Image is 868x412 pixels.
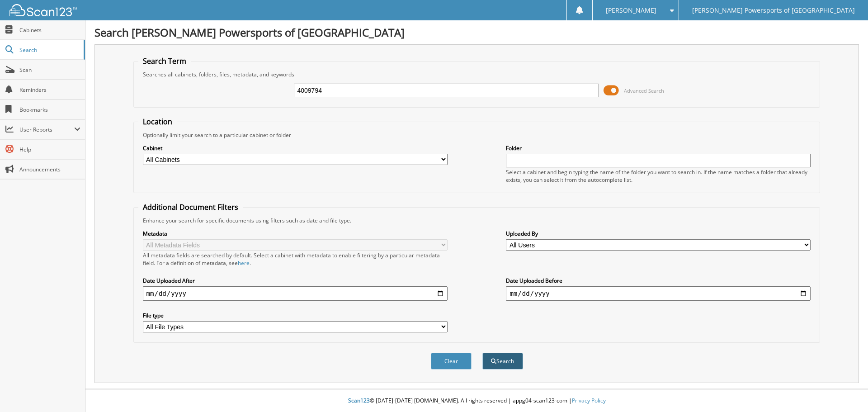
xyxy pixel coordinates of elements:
[143,144,448,152] label: Cabinet
[138,202,243,212] legend: Additional Document Filters
[19,26,80,34] span: Cabinets
[138,56,191,66] legend: Search Term
[692,8,855,13] span: [PERSON_NAME] Powersports of [GEOGRAPHIC_DATA]
[431,353,472,369] button: Clear
[143,277,448,284] label: Date Uploaded After
[19,146,80,153] span: Help
[823,369,868,412] iframe: Chat Widget
[143,230,448,237] label: Metadata
[9,4,77,16] img: scan123-logo-white.svg
[19,166,80,173] span: Announcements
[572,397,606,404] a: Privacy Policy
[506,144,811,152] label: Folder
[19,46,79,54] span: Search
[143,312,448,319] label: File type
[506,277,811,284] label: Date Uploaded Before
[348,397,370,404] span: Scan123
[143,286,448,301] input: start
[138,217,816,224] div: Enhance your search for specific documents using filters such as date and file type.
[19,106,80,114] span: Bookmarks
[238,259,250,267] a: here
[606,8,656,13] span: [PERSON_NAME]
[19,126,74,133] span: User Reports
[138,131,816,139] div: Optionally limit your search to a particular cabinet or folder
[19,66,80,74] span: Scan
[506,286,811,301] input: end
[138,117,177,127] legend: Location
[143,251,448,267] div: All metadata fields are searched by default. Select a cabinet with metadata to enable filtering b...
[506,168,811,184] div: Select a cabinet and begin typing the name of the folder you want to search in. If the name match...
[19,86,80,94] span: Reminders
[482,353,523,369] button: Search
[506,230,811,237] label: Uploaded By
[138,71,816,78] div: Searches all cabinets, folders, files, metadata, and keywords
[624,87,664,94] span: Advanced Search
[85,390,868,412] div: © [DATE]-[DATE] [DOMAIN_NAME]. All rights reserved | appg04-scan123-com |
[94,25,859,40] h1: Search [PERSON_NAME] Powersports of [GEOGRAPHIC_DATA]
